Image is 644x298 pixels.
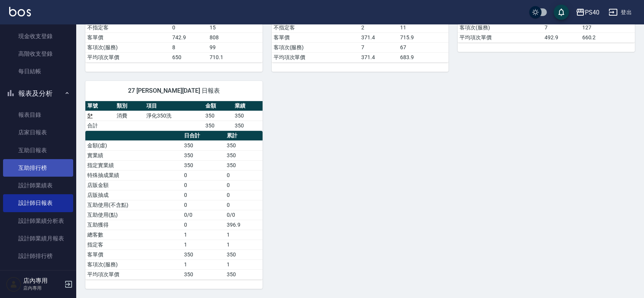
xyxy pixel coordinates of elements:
table: a dense table [85,131,263,280]
td: 客項次(服務) [458,23,543,32]
td: 互助使用(不含點) [85,200,182,210]
a: 設計師日報表 [3,194,73,212]
td: 0 [170,23,208,32]
td: 710.1 [208,52,262,62]
td: 總客數 [85,230,182,240]
td: 客單價 [85,32,170,42]
td: 350 [203,111,233,121]
td: 99 [208,42,262,52]
th: 金額 [203,101,233,111]
td: 不指定客 [272,23,359,32]
td: 492.9 [543,32,580,42]
a: 店家日報表 [3,124,73,141]
td: 互助獲得 [85,220,182,230]
td: 1 [182,240,225,250]
td: 7 [359,42,398,52]
td: 0 [225,170,263,180]
td: 808 [208,32,262,42]
td: 0 [182,170,225,180]
td: 371.4 [359,32,398,42]
td: 1 [182,259,225,269]
td: 350 [225,140,263,150]
button: save [554,5,569,20]
td: 指定客 [85,240,182,250]
td: 350 [182,160,225,170]
td: 350 [233,111,263,121]
td: 15 [208,23,262,32]
button: PS40 [573,5,602,20]
th: 項目 [144,101,203,111]
a: 設計師業績分析表 [3,212,73,230]
td: 客單價 [85,250,182,259]
td: 平均項次單價 [458,32,543,42]
td: 合計 [85,121,115,130]
td: 0 [182,180,225,190]
td: 67 [398,42,449,52]
a: 服務扣項明細表 [3,265,73,282]
td: 350 [182,269,225,279]
td: 0/0 [182,210,225,220]
td: 指定實業績 [85,160,182,170]
td: 350 [225,250,263,259]
td: 客項次(服務) [272,42,359,52]
td: 1 [225,240,263,250]
td: 1 [182,230,225,240]
a: 互助日報表 [3,142,73,159]
th: 日合計 [182,131,225,141]
a: 互助排行榜 [3,159,73,177]
a: 設計師排行榜 [3,247,73,265]
td: 0 [225,190,263,200]
td: 8 [170,42,208,52]
td: 650 [170,52,208,62]
td: 金額(虛) [85,140,182,150]
td: 0 [225,200,263,210]
td: 350 [182,150,225,160]
td: 0 [225,180,263,190]
td: 371.4 [359,52,398,62]
div: PS40 [585,8,599,17]
table: a dense table [85,101,263,131]
td: 683.9 [398,52,449,62]
img: Logo [9,7,31,16]
td: 350 [233,121,263,130]
span: 27 [PERSON_NAME][DATE] 日報表 [95,87,253,95]
a: 設計師業績月報表 [3,230,73,247]
td: 客項次(服務) [85,42,170,52]
h5: 店內專用 [23,277,62,285]
td: 11 [398,23,449,32]
td: 0 [182,190,225,200]
td: 平均項次單價 [85,52,170,62]
td: 350 [225,269,263,279]
td: 1 [225,259,263,269]
button: 報表及分析 [3,84,73,103]
td: 660.2 [580,32,635,42]
td: 350 [182,140,225,150]
td: 0/0 [225,210,263,220]
th: 單號 [85,101,115,111]
td: 店販抽成 [85,190,182,200]
td: 715.9 [398,32,449,42]
td: 350 [225,150,263,160]
th: 類別 [115,101,144,111]
td: 不指定客 [85,23,170,32]
a: 現金收支登錄 [3,27,73,45]
img: Person [6,277,21,292]
button: 登出 [606,5,635,19]
td: 350 [203,121,233,130]
a: 每日結帳 [3,63,73,80]
td: 350 [225,160,263,170]
td: 1 [225,230,263,240]
th: 業績 [233,101,263,111]
td: 客項次(服務) [85,259,182,269]
td: 淨化350洗 [144,111,203,121]
td: 平均項次單價 [85,269,182,279]
td: 0 [182,200,225,210]
a: 報表目錄 [3,106,73,124]
td: 平均項次單價 [272,52,359,62]
p: 店內專用 [23,285,62,292]
td: 店販金額 [85,180,182,190]
a: 高階收支登錄 [3,45,73,63]
td: 2 [359,23,398,32]
td: 消費 [115,111,144,121]
td: 7 [543,23,580,32]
